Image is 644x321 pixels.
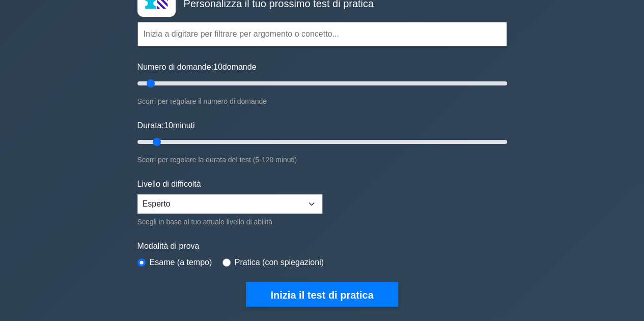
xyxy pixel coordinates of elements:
[164,121,173,130] font: 10
[246,282,398,307] button: Inizia il test di pratica
[137,156,297,164] font: Scorri per regolare la durata del test (5-120 minuti)
[137,97,267,105] font: Scorri per regolare il numero di domande
[137,180,201,188] font: Livello di difficoltà
[137,218,272,226] font: Scegli in base al tuo attuale livello di abilità
[235,258,324,267] font: Pratica (con spiegazioni)
[137,22,507,46] input: Inizia a digitare per filtrare per argomento o concetto...
[270,289,373,301] font: Inizia il test di pratica
[137,63,213,71] font: Numero di domande:
[137,242,200,250] font: Modalità di prova
[150,258,212,267] font: Esame (a tempo)
[137,121,164,130] font: Durata:
[213,63,222,71] font: 10
[222,63,257,71] font: domande
[173,121,195,130] font: minuti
